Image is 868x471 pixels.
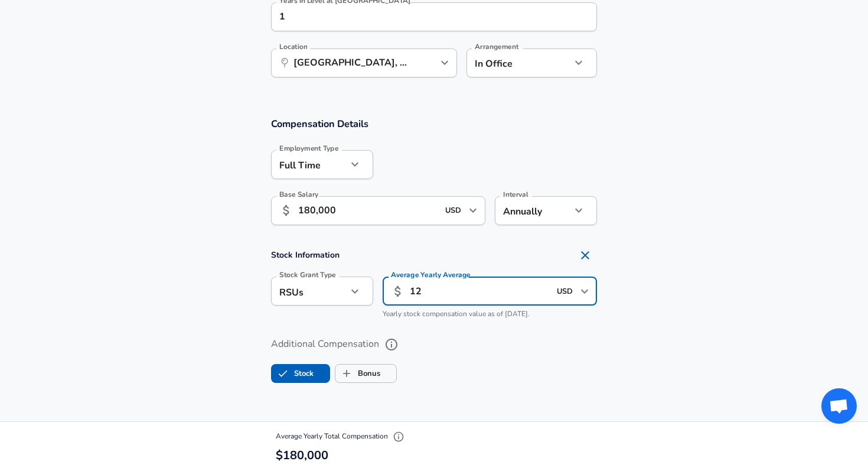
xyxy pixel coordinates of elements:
[298,196,438,225] input: 100,000
[276,447,283,463] span: $
[271,243,597,267] h4: Stock Information
[272,362,294,385] span: Stock
[271,420,597,434] h3: Optional Fields
[465,202,481,219] button: Open
[821,388,857,424] div: Open chat
[576,283,593,300] button: Open
[276,431,407,441] span: Average Yearly Total Compensation
[495,196,571,225] div: Annually
[271,364,330,383] button: StockStock
[436,54,453,71] button: Open
[475,43,518,50] label: Arrangement
[272,362,314,385] label: Stock
[383,309,530,319] span: Yearly stock compensation value as of [DATE].
[421,270,442,280] span: Yearly
[335,362,380,385] label: Bonus
[271,117,597,131] h3: Compensation Details
[335,364,397,383] button: BonusBonus
[279,191,318,198] label: Base Salary
[279,145,339,152] label: Employment Type
[553,282,577,300] input: USD
[335,362,358,385] span: Bonus
[390,428,407,446] button: Explain Total Compensation
[271,334,597,355] label: Additional Compensation
[271,2,571,31] input: 1
[279,271,336,278] label: Stock Grant Type
[279,43,307,50] label: Location
[283,447,328,463] span: 180,000
[271,277,347,306] div: RSUs
[271,150,347,179] div: Full Time
[503,191,528,198] label: Interval
[466,48,553,77] div: In Office
[381,334,402,355] button: help
[410,277,550,306] input: 40,000
[391,271,471,278] label: Average Average
[442,202,465,220] input: USD
[573,243,597,267] button: Remove Section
